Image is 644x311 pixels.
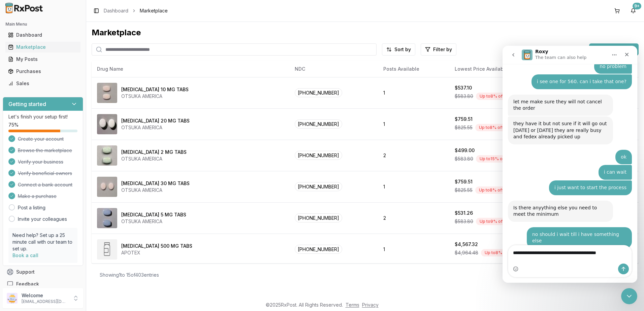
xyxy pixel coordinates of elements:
[97,145,117,166] img: Abilify 2 MG TABS
[295,213,342,222] span: [PHONE_NUMBER]
[633,3,641,9] div: 9+
[378,77,449,108] td: 1
[455,93,473,100] span: $583.80
[121,249,192,256] div: APOTEX
[382,43,415,56] button: Sort by
[8,68,78,75] div: Purchases
[455,178,473,185] div: $759.51
[97,114,117,134] img: Abilify 20 MG TABS
[121,117,190,124] div: [MEDICAL_DATA] 20 MG TABS
[12,232,73,252] p: Need help? Set up a 25 minute call with our team to set up.
[476,218,508,225] div: Up to 9 % off
[503,46,637,283] iframe: Intercom live chat
[18,193,57,200] span: Make a purchase
[22,299,68,304] p: [EMAIL_ADDRESS][DOMAIN_NAME]
[12,252,38,258] a: Book a call
[97,177,117,197] img: Abilify 30 MG TABS
[455,147,475,154] div: $499.00
[8,56,78,63] div: My Posts
[455,155,473,162] span: $583.80
[589,43,639,56] button: List new post
[455,218,473,225] span: $583.80
[3,3,46,13] img: RxPost Logo
[5,41,80,53] a: Marketplace
[295,245,342,254] span: [PHONE_NUMBER]
[8,100,46,108] h3: Getting started
[455,124,473,131] span: $825.55
[3,30,83,40] button: Dashboard
[121,218,186,225] div: OTSUKA AMERICA
[421,43,456,56] button: Filter by
[378,108,449,140] td: 1
[121,86,189,93] div: [MEDICAL_DATA] 10 MG TABS
[378,171,449,202] td: 1
[121,180,190,187] div: [MEDICAL_DATA] 30 MG TABS
[140,7,168,14] span: Marketplace
[8,44,78,50] div: Marketplace
[18,204,45,211] a: Post a listing
[100,272,159,278] div: Showing 1 to 15 of 403 entries
[455,187,473,194] span: $825.55
[476,93,508,100] div: Up to 8 % off
[481,249,513,256] div: Up to 8 % off
[3,42,83,53] button: Marketplace
[628,5,639,16] button: 9+
[92,27,639,38] div: Marketplace
[455,84,472,91] div: $537.10
[455,210,473,216] div: $531.26
[18,136,64,142] span: Create your account
[295,151,342,160] span: [PHONE_NUMBER]
[97,208,117,228] img: Abilify 5 MG TABS
[3,66,83,77] button: Purchases
[121,124,190,131] div: OTSUKA AMERICA
[7,293,18,304] img: User avatar
[18,181,72,188] span: Connect a bank account
[121,93,189,100] div: OTSUKA AMERICA
[121,187,190,194] div: OTSUKA AMERICA
[3,54,83,65] button: My Posts
[5,65,80,77] a: Purchases
[22,292,68,299] p: Welcome
[476,155,510,163] div: Up to 15 % off
[121,155,187,162] div: OTSUKA AMERICA
[601,45,635,54] span: List new post
[5,53,80,65] a: My Posts
[475,124,507,131] div: Up to 8 % off
[455,249,478,256] span: $4,964.48
[18,170,72,177] span: Verify beneficial owners
[104,7,128,14] a: Dashboard
[3,78,83,89] button: Sales
[295,119,342,129] span: [PHONE_NUMBER]
[92,61,289,77] th: Drug Name
[121,211,186,218] div: [MEDICAL_DATA] 5 MG TABS
[378,61,449,77] th: Posts Available
[295,88,342,97] span: [PHONE_NUMBER]
[5,77,80,90] a: Sales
